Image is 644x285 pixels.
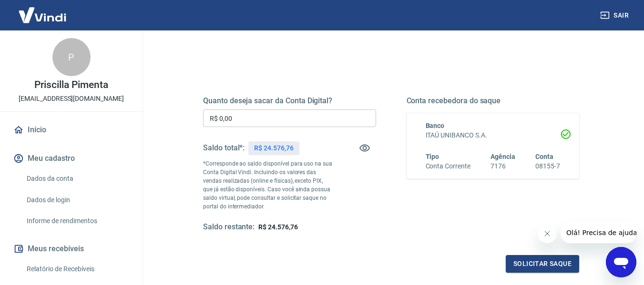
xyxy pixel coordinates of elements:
[11,148,131,169] button: Meu cadastro
[23,211,131,231] a: Informe de rendimentos
[6,7,80,14] span: Olá! Precisa de ajuda?
[606,247,636,277] iframe: Botão para abrir a janela de mensagens
[34,80,108,90] p: Priscilla Pimenta
[254,143,293,153] p: R$ 24.576,76
[11,0,73,29] img: Vindi
[23,190,131,210] a: Dados de login
[426,153,440,160] span: Tipo
[535,161,560,171] h6: 08155-7
[23,259,131,279] a: Relatório de Recebíveis
[258,223,297,231] span: R$ 24.576,76
[203,222,255,232] h5: Saldo restante:
[491,161,515,171] h6: 7176
[52,38,91,76] div: P
[506,255,579,273] button: Solicitar saque
[426,161,470,171] h6: Conta Corrente
[491,153,515,160] span: Agência
[11,238,131,259] button: Meus recebíveis
[598,7,633,24] button: Sair
[11,119,131,140] a: Início
[203,96,376,106] h5: Quanto deseja sacar da Conta Digital?
[538,224,557,243] iframe: Fechar mensagem
[23,169,131,188] a: Dados da conta
[19,94,124,104] p: [EMAIL_ADDRESS][DOMAIN_NAME]
[203,143,245,153] h5: Saldo total*:
[426,130,561,140] h6: ITAÚ UNIBANCO S.A.
[561,222,636,243] iframe: Mensagem da empresa
[407,96,580,106] h5: Conta recebedora do saque
[535,153,553,160] span: Conta
[203,159,333,211] p: *Corresponde ao saldo disponível para uso na sua Conta Digital Vindi. Incluindo os valores das ve...
[426,122,445,129] span: Banco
